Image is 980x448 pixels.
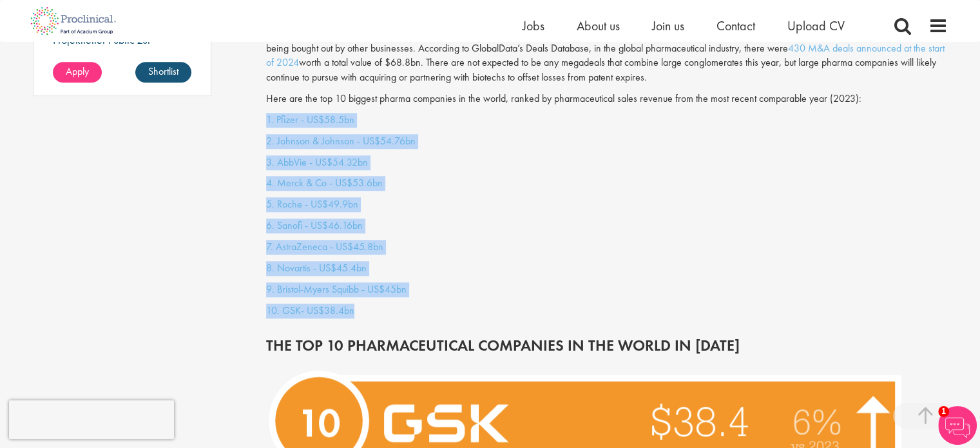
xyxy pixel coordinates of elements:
[266,337,948,354] h2: THE TOP 10 PHARMACEUTICAL COMPANIES IN THE WORLD IN [DATE]
[523,17,544,34] a: Jobs
[266,176,383,190] a: 4. Merck & Co - US$53.6bn
[787,17,845,34] a: Upload CV
[577,17,620,34] a: About us
[266,282,407,296] a: 9. Bristol-Myers Squibb - US$45bn
[266,155,368,169] a: 3. AbbVie - US$54.32bn
[266,113,354,126] a: 1. Pfizer - US$58.5bn
[652,17,684,34] a: Join us
[266,304,354,317] a: 10. GSK- US$38.4bn
[266,261,367,275] a: 8. Novartis - US$45.4bn
[135,62,191,83] a: Shortlist
[266,26,948,85] p: Mergers and acquisitions (M&A) are also gradually changing the marketplace and some of the larges...
[266,240,383,253] a: 7. AstraZeneca - US$45.8bn
[716,17,755,34] a: Contact
[266,219,363,232] a: 6. Sanofi - US$46.16bn
[938,406,977,445] img: Chatbot
[53,62,102,83] a: Apply
[266,134,416,148] a: 2. Johnson & Johnson - US$54.76bn
[266,197,358,211] a: 5. Roche - US$49.9bn
[66,64,89,78] span: Apply
[9,400,174,439] iframe: reCAPTCHA
[938,406,949,417] span: 1
[266,92,948,106] p: Here are the top 10 biggest pharma companies in the world, ranked by pharmaceutical sales revenue...
[266,41,945,70] a: 430 M&A deals announced at the start of 2024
